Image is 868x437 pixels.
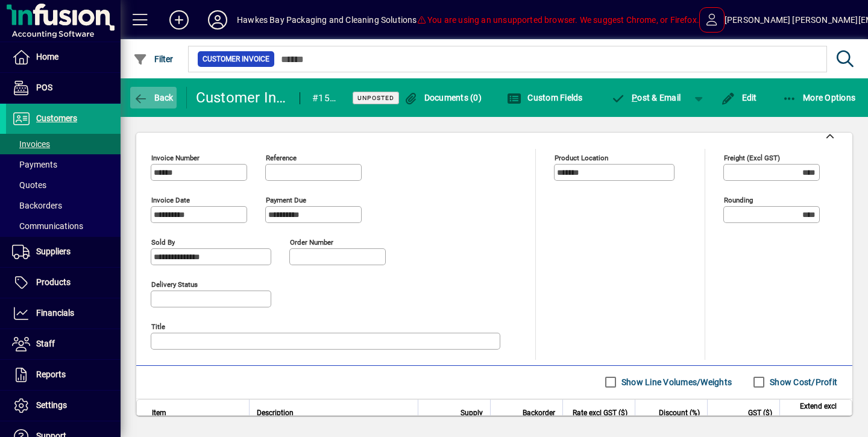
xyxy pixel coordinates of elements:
[36,400,67,410] span: Settings
[121,87,187,108] app-page-header-button: Back
[461,406,483,420] span: Supply
[36,113,77,123] span: Customers
[133,54,174,64] span: Filter
[133,93,174,102] span: Back
[130,48,177,70] button: Filter
[12,160,57,169] span: Payments
[417,15,699,25] span: You are using an unsupported browser. We suggest Chrome, or Firefox.
[787,400,837,426] span: Extend excl GST ($)
[290,237,333,246] mat-label: Order number
[151,280,198,288] mat-label: Delivery status
[203,53,269,65] span: Customer Invoice
[555,153,608,162] mat-label: Product location
[573,406,627,420] span: Rate excl GST ($)
[196,88,288,107] div: Customer Invoice
[151,153,200,162] mat-label: Invoice number
[6,298,121,329] a: Financials
[659,406,700,420] span: Discount (%)
[6,73,121,103] a: POS
[151,322,165,330] mat-label: Title
[724,153,780,162] mat-label: Freight (excl GST)
[36,339,55,348] span: Staff
[6,42,121,72] a: Home
[198,9,237,31] button: Profile
[779,87,859,108] button: More Options
[6,329,121,359] a: Staff
[151,237,175,246] mat-label: Sold by
[6,216,121,236] a: Communications
[403,93,482,102] span: Documents (0)
[632,93,637,102] span: P
[523,406,555,420] span: Backorder
[619,376,732,388] label: Show Line Volumes/Weights
[36,52,58,61] span: Home
[237,10,417,30] div: Hawkes Bay Packaging and Cleaning Solutions
[611,93,681,102] span: ost & Email
[400,87,485,108] button: Documents (0)
[748,406,772,420] span: GST ($)
[12,180,46,190] span: Quotes
[36,277,71,287] span: Products
[130,87,177,108] button: Back
[507,93,583,102] span: Custom Fields
[6,134,121,154] a: Invoices
[6,154,121,175] a: Payments
[718,87,760,108] button: Edit
[266,153,297,162] mat-label: Reference
[36,369,66,379] span: Reports
[6,195,121,216] a: Backorders
[357,94,394,102] span: Unposted
[151,195,190,204] mat-label: Invoice date
[605,87,687,108] button: Post & Email
[12,221,83,231] span: Communications
[160,9,198,31] button: Add
[721,93,757,102] span: Edit
[6,175,121,195] a: Quotes
[36,83,52,92] span: POS
[266,195,306,204] mat-label: Payment due
[6,268,121,298] a: Products
[782,93,856,102] span: More Options
[504,87,586,108] button: Custom Fields
[6,237,121,267] a: Suppliers
[36,308,74,318] span: Financials
[724,195,753,204] mat-label: Rounding
[152,406,166,420] span: Item
[767,376,837,388] label: Show Cost/Profit
[257,406,294,420] span: Description
[12,139,50,149] span: Invoices
[312,89,338,108] div: #159734
[12,201,62,210] span: Backorders
[6,360,121,390] a: Reports
[6,391,121,421] a: Settings
[36,247,71,256] span: Suppliers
